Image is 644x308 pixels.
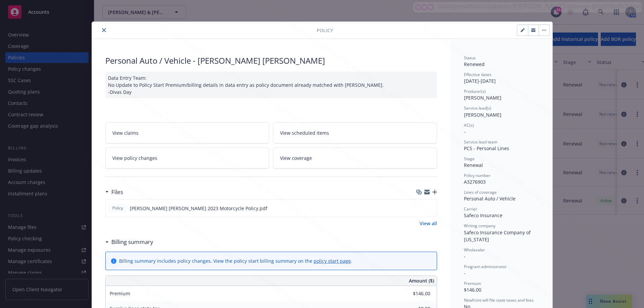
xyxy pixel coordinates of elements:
span: View coverage [280,155,312,162]
div: Personal Auto / Vehicle - [PERSON_NAME] [PERSON_NAME] [105,55,437,66]
a: View coverage [273,147,437,169]
span: Safeco Insurance [464,212,502,219]
span: Amount ($) [409,277,434,284]
a: policy start page [314,258,351,264]
div: Billing summary includes policy changes. View the policy start billing summary on the . [119,257,352,264]
span: - [464,270,466,276]
span: [PERSON_NAME] [464,95,501,101]
span: Policy [111,205,124,211]
span: Policy number [464,173,490,178]
span: Wholesaler [464,247,485,253]
span: Renewal [464,162,483,168]
span: Premium [110,290,130,297]
span: Program administrator [464,264,507,269]
span: Lines of coverage [464,189,497,195]
span: Status [464,55,476,61]
button: close [100,26,108,34]
a: View claims [105,122,269,143]
span: Newfront will file state taxes and fees [464,297,534,303]
span: Service lead team [464,139,497,145]
div: Files [105,188,123,196]
span: Policy [317,27,333,34]
h3: Billing summary [111,238,153,246]
span: AC(s) [464,122,474,128]
span: Renewed [464,61,485,67]
span: Safeco Insurance Company of [US_STATE] [464,229,532,243]
button: download file [417,205,423,212]
span: [PERSON_NAME] [464,112,501,118]
a: View scheduled items [273,122,437,143]
span: PCS - Personal Lines [464,145,509,151]
span: - [464,128,466,135]
span: View policy changes [112,155,157,162]
span: Carrier [464,206,477,212]
a: View policy changes [105,147,269,169]
span: Writing company [464,223,495,229]
span: Stage [464,156,475,162]
a: View all [420,220,437,227]
span: - [464,253,466,259]
button: preview file [428,205,434,212]
span: $146.00 [464,287,481,293]
div: Billing summary [105,238,153,246]
span: [PERSON_NAME] [PERSON_NAME] 2023 Motorcycle Policy.pdf [130,205,267,212]
div: Personal Auto / Vehicle [464,195,539,202]
span: Effective dates [464,72,491,77]
div: [DATE] - [DATE] [464,72,539,84]
span: Service lead(s) [464,105,491,111]
span: A3276903 [464,179,486,185]
span: Producer(s) [464,88,486,94]
div: Data Entry Team: No Update to Policy Start Premium/billing details in data entry as policy docume... [105,72,437,98]
span: Premium [464,281,481,286]
span: View scheduled items [280,129,329,136]
input: 0.00 [391,289,434,299]
span: View claims [112,129,139,136]
h3: Files [111,188,123,196]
